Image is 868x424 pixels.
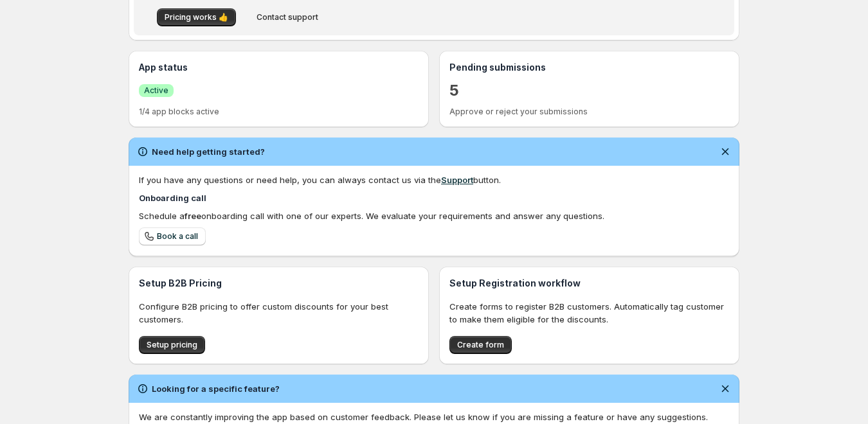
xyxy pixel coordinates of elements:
a: SuccessActive [139,84,174,97]
button: Contact support [249,8,326,26]
span: Book a call [157,231,198,242]
h3: Setup Registration workflow [449,277,729,290]
div: Schedule a onboarding call with one of our experts. We evaluate your requirements and answer any ... [139,209,729,222]
p: Configure B2B pricing to offer custom discounts for your best customers. [139,300,419,326]
span: Pricing works 👍 [165,12,228,22]
button: Dismiss notification [716,143,734,161]
span: Active [144,85,168,96]
h4: Onboarding call [139,191,729,204]
h3: Pending submissions [449,61,729,74]
p: Approve or reject your submissions [449,107,729,117]
button: Pricing works 👍 [157,8,236,26]
h2: Looking for a specific feature? [152,382,280,395]
h3: Setup B2B Pricing [139,277,419,290]
a: Book a call [139,227,206,245]
span: Setup pricing [147,340,197,350]
h3: App status [139,61,419,74]
b: free [185,211,201,221]
a: 5 [449,80,459,101]
p: We are constantly improving the app based on customer feedback. Please let us know if you are mis... [139,411,729,423]
button: Setup pricing [139,336,205,354]
div: If you have any questions or need help, you can always contact us via the button. [139,173,729,186]
button: Create form [449,336,512,354]
span: Contact support [257,12,318,22]
button: Dismiss notification [716,380,734,398]
p: 1/4 app blocks active [139,107,419,117]
span: Create form [457,340,504,350]
p: Create forms to register B2B customers. Automatically tag customer to make them eligible for the ... [449,300,729,326]
h2: Need help getting started? [152,145,265,158]
a: Support [441,175,473,185]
